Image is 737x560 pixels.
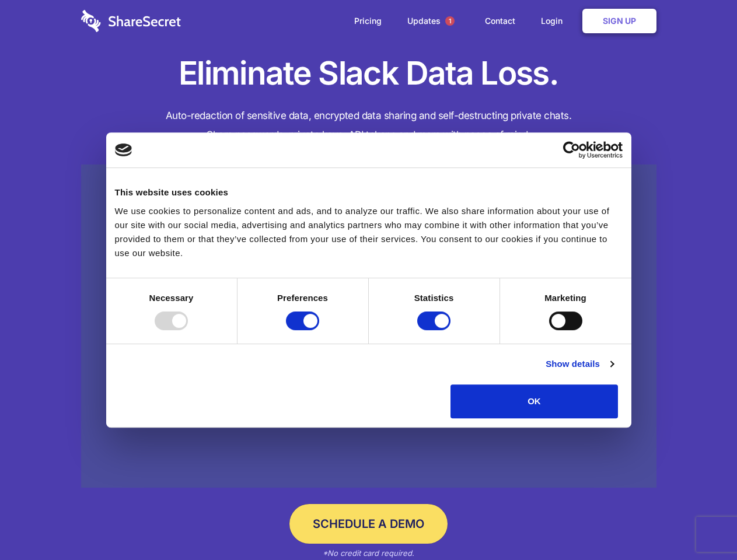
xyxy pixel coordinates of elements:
a: Contact [473,3,527,39]
strong: Preferences [277,293,328,303]
a: Show details [546,357,613,371]
div: This website uses cookies [115,185,623,199]
div: We use cookies to personalize content and ads, and to analyze our traffic. We also share informat... [115,204,623,260]
a: Sign Up [582,9,656,33]
button: OK [450,384,618,418]
em: *No credit card required. [323,548,414,558]
img: logo-wordmark-white-trans-d4663122ce5f474addd5e946df7df03e33cb6a1c49d2221995e7729f52c070b2.svg [81,10,181,32]
strong: Necessary [149,293,194,303]
a: Schedule a Demo [289,504,448,544]
a: Wistia video thumbnail [81,164,656,488]
span: 1 [445,16,455,26]
strong: Marketing [544,293,586,303]
strong: Statistics [414,293,454,303]
h4: Auto-redaction of sensitive data, encrypted data sharing and self-destructing private chats. Shar... [81,106,656,145]
img: logo [115,143,132,156]
a: Pricing [343,3,393,39]
a: Usercentrics Cookiebot - opens in a new window [521,141,623,159]
h1: Eliminate Slack Data Loss. [81,52,656,94]
a: Login [529,3,580,39]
